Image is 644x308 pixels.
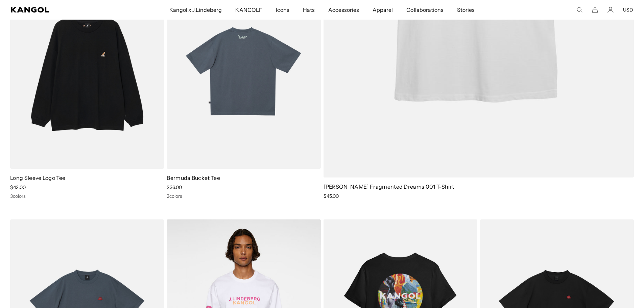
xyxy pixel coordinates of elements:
a: Long Sleeve Logo Tee [10,174,65,181]
a: Account [607,7,614,13]
summary: Search here [576,7,582,13]
div: 2 colors [167,193,320,199]
a: [PERSON_NAME] Fragmented Dreams 001 T-Shirt [324,183,454,190]
span: $36.00 [167,184,182,190]
a: Kangol [11,7,112,13]
span: $42.00 [10,184,26,190]
div: 3 colors [10,193,164,199]
button: Cart [592,7,598,13]
button: USD [623,7,633,13]
a: Bermuda Bucket Tee [167,174,220,181]
span: $45.00 [324,193,339,199]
